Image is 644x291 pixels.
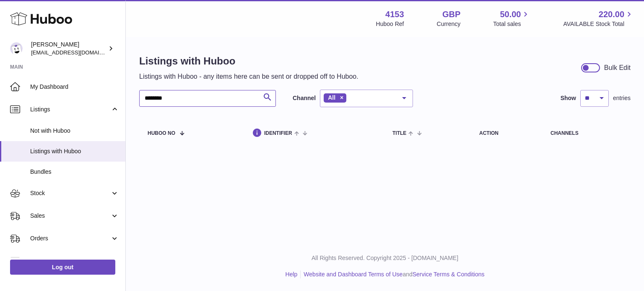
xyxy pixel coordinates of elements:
span: Usage [30,257,119,265]
div: [PERSON_NAME] [31,41,106,57]
p: All Rights Reserved. Copyright 2025 - [DOMAIN_NAME] [132,254,637,262]
span: Bundles [30,168,119,176]
strong: GBP [442,9,460,20]
label: Channel [293,94,316,102]
a: 220.00 AVAILABLE Stock Total [563,9,634,28]
span: [EMAIL_ADDRESS][DOMAIN_NAME] [31,49,123,56]
span: Total sales [493,20,530,28]
span: All [328,94,335,101]
span: identifier [264,131,292,136]
span: Orders [30,234,110,242]
span: 220.00 [599,9,624,20]
li: and [301,270,484,278]
div: action [479,131,534,136]
span: AVAILABLE Stock Total [563,20,634,28]
span: Huboo no [148,131,175,136]
div: channels [551,131,622,136]
a: Website and Dashboard Terms of Use [304,271,402,278]
a: 50.00 Total sales [493,9,530,28]
a: Log out [10,260,115,275]
img: internalAdmin-4153@internal.huboo.com [10,42,23,55]
span: My Dashboard [30,83,119,91]
p: Listings with Huboo - any items here can be sent or dropped off to Huboo. [139,72,358,81]
span: entries [613,94,631,102]
div: Bulk Edit [604,63,631,72]
span: Not with Huboo [30,127,119,135]
span: Sales [30,212,110,220]
a: Service Terms & Conditions [413,271,485,278]
span: Stock [30,189,110,197]
h1: Listings with Huboo [139,54,358,68]
span: 50.00 [500,9,521,20]
a: Help [286,271,298,278]
div: Currency [437,20,461,28]
label: Show [561,94,576,102]
span: title [392,131,406,136]
strong: 4153 [385,9,404,20]
span: Listings [30,106,110,113]
span: Listings with Huboo [30,147,119,155]
div: Huboo Ref [376,20,404,28]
